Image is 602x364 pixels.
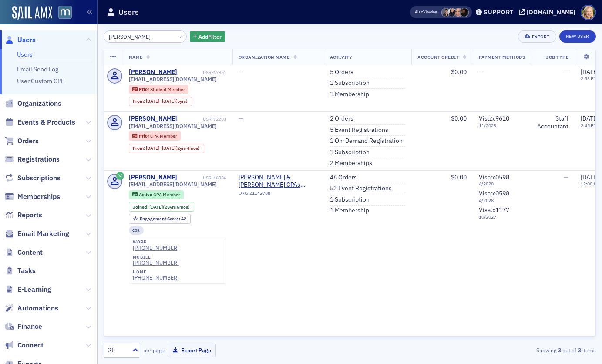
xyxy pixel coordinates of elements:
[139,133,150,139] span: Prior
[5,303,58,313] a: Automations
[129,202,194,212] div: Joined: 1997-04-03 00:00:00
[17,322,42,331] span: Finance
[17,136,39,146] span: Orders
[5,285,51,294] a: E-Learning
[132,133,177,139] a: Prior CPA Member
[12,6,52,20] a: SailAMX
[133,145,146,151] span: From :
[581,181,600,187] time: 12:00 AM
[132,192,180,197] a: Active CPA Member
[479,54,525,60] span: Payment Methods
[133,260,179,266] a: [PHONE_NUMBER]
[441,8,451,17] span: Mary Beth Halpern
[527,8,575,16] div: [DOMAIN_NAME]
[479,115,509,122] span: Visa : x9610
[162,98,175,104] span: [DATE]
[454,8,463,17] span: Katie Foo
[581,122,597,128] time: 2:45 PM
[479,173,509,181] span: Visa : x0598
[129,226,144,235] div: cpa
[581,5,596,20] span: Profile
[330,79,370,87] a: 1 Subscription
[178,70,226,75] div: USR-67951
[479,181,525,187] span: 4 / 2028
[559,30,596,43] a: New User
[546,54,568,60] span: Job Type
[330,68,353,76] a: 5 Orders
[129,115,177,123] a: [PERSON_NAME]
[143,346,165,354] label: per page
[133,274,179,281] a: [PHONE_NUMBER]
[415,9,437,15] span: Viewing
[17,229,69,239] span: Email Marketing
[150,86,185,92] span: Student Member
[330,126,388,134] a: 5 Event Registrations
[132,86,185,92] a: Prior Student Member
[168,344,216,357] button: Export Page
[146,98,188,104] div: – (5yrs)
[17,51,33,58] a: Users
[581,115,599,122] span: [DATE]
[330,207,369,215] a: 1 Membership
[330,54,353,60] span: Activity
[133,255,179,260] div: mobile
[129,85,189,94] div: Prior: Prior: Student Member
[239,68,243,76] span: —
[133,239,179,245] div: work
[484,8,514,16] div: Support
[17,65,58,73] a: Email Send Log
[330,115,353,123] a: 2 Orders
[460,8,469,17] span: Lauren McDonough
[576,346,582,354] strong: 3
[129,123,217,129] span: [EMAIL_ADDRESS][DOMAIN_NAME]
[239,174,318,189] a: [PERSON_NAME] & [PERSON_NAME] CPAs ([GEOGRAPHIC_DATA])
[129,190,184,199] div: Active: Active: CPA Member
[5,173,61,183] a: Subscriptions
[162,145,175,151] span: [DATE]
[198,33,222,40] span: Add Filter
[479,68,484,76] span: —
[133,245,179,251] div: [PHONE_NUMBER]
[178,32,185,40] button: ×
[17,99,61,108] span: Organizations
[5,248,43,257] a: Content
[5,35,36,45] a: Users
[479,198,525,203] span: 4 / 2028
[129,54,143,60] span: Name
[17,210,42,220] span: Reports
[17,192,60,202] span: Memberships
[150,133,177,139] span: CPA Member
[5,99,61,108] a: Organizations
[139,192,153,198] span: Active
[140,216,186,221] div: 42
[417,54,459,60] span: Account Credit
[58,6,72,19] img: SailAMX
[17,118,75,127] span: Events & Products
[178,116,226,122] div: USR-72293
[146,98,159,104] span: [DATE]
[451,115,467,122] span: $0.00
[415,9,423,15] div: Also
[17,340,44,350] span: Connect
[5,322,42,331] a: Finance
[451,68,467,76] span: $0.00
[129,181,217,188] span: [EMAIL_ADDRESS][DOMAIN_NAME]
[129,131,181,140] div: Prior: Prior: CPA Member
[17,303,58,313] span: Automations
[5,229,69,239] a: Email Marketing
[556,346,562,354] strong: 3
[5,155,60,164] a: Registrations
[330,159,372,167] a: 2 Memberships
[581,75,597,81] time: 2:53 PM
[104,30,187,43] input: Search…
[17,173,61,183] span: Subscriptions
[17,155,60,164] span: Registrations
[479,189,509,197] span: Visa : x0598
[239,115,243,122] span: —
[146,145,159,151] span: [DATE]
[5,210,42,220] a: Reports
[447,8,457,17] span: Tyra Washington
[153,192,180,198] span: CPA Member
